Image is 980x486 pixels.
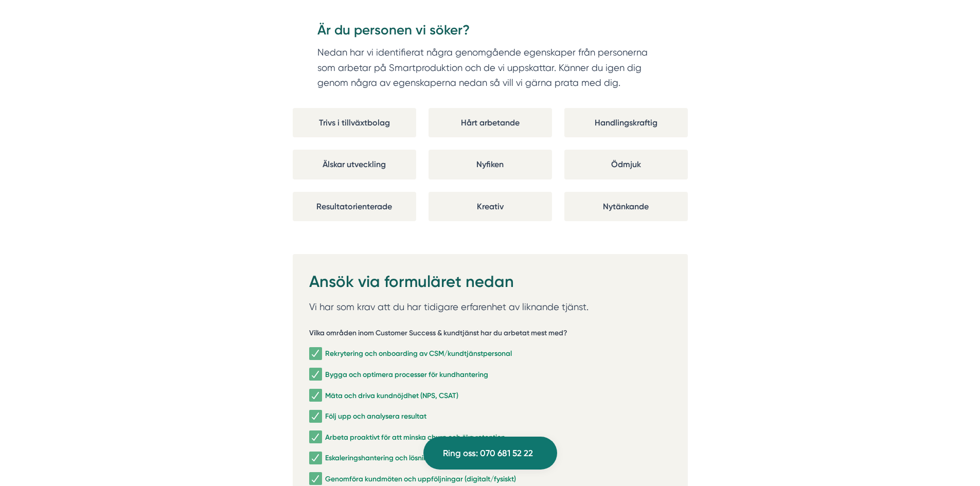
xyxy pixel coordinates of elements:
[309,271,671,299] h2: Ansök via formuläret nedan
[443,446,533,460] span: Ring oss: 070 681 52 22
[429,108,552,137] div: Hårt arbetande
[309,369,321,380] input: Bygga och optimera processer för kundhantering
[309,411,321,422] input: Följ upp och analysera resultat
[309,432,321,442] input: Arbeta proaktivt för att minska churn och öka retention
[309,474,321,484] input: Genomföra kundmöten och uppföljningar (digitalt/fysiskt)
[309,453,321,463] input: Eskaleringshantering och lösning av kritiska kundproblem
[293,108,416,137] div: Trivs i tillväxtbolag
[293,192,416,221] div: Resultatorienterade
[309,328,567,341] h5: Vilka områden inom Customer Success & kundtjänst har du arbetat mest med?
[564,192,688,221] div: Nytänkande
[309,299,671,315] p: Vi har som krav att du har tidigare erfarenhet av liknande tjänst.
[309,349,321,359] input: Rekrytering och onboarding av CSM/kundtjänstpersonal
[317,45,663,91] p: Nedan har vi identifierat några genomgående egenskaper från personerna som arbetar på Smartproduk...
[564,150,688,179] div: Ödmjuk
[429,192,552,221] div: Kreativ
[317,21,663,45] h3: Är du personen vi söker?
[423,437,557,470] a: Ring oss: 070 681 52 22
[309,390,321,401] input: Mäta och driva kundnöjdhet (NPS, CSAT)
[564,108,688,137] div: Handlingskraftig
[429,150,552,179] div: Nyfiken
[293,150,416,179] div: Älskar utveckling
